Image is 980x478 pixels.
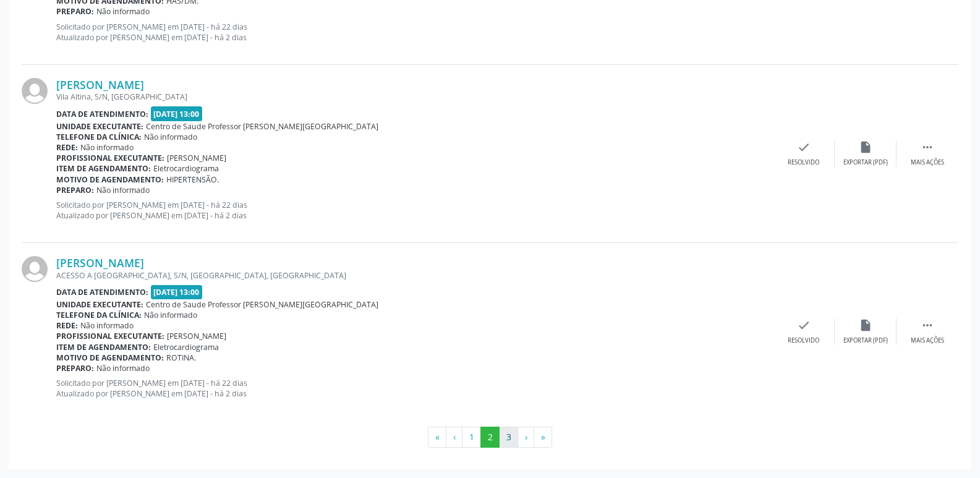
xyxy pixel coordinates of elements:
[146,121,378,132] span: Centro de Saude Professor [PERSON_NAME][GEOGRAPHIC_DATA]
[518,427,534,448] button: Go to next page
[56,78,144,92] a: [PERSON_NAME]
[144,310,197,320] span: Não informado
[151,285,203,299] span: [DATE] 13:00
[797,140,811,154] i: check
[797,318,811,332] i: check
[80,142,134,153] span: Não informado
[843,158,888,167] div: Exportar (PDF)
[56,163,151,174] b: Item de agendamento:
[56,342,151,352] b: Item de agendamento:
[56,153,164,163] b: Profissional executante:
[499,427,518,448] button: Go to page 3
[56,200,773,221] p: Solicitado por [PERSON_NAME] em [DATE] - há 22 dias Atualizado por [PERSON_NAME] em [DATE] - há 2...
[534,427,552,448] button: Go to last page
[56,92,773,102] div: Vila Altina, S/N, [GEOGRAPHIC_DATA]
[788,158,819,167] div: Resolvido
[56,256,144,270] a: [PERSON_NAME]
[446,427,462,448] button: Go to previous page
[167,331,226,341] span: [PERSON_NAME]
[56,109,148,119] b: Data de atendimento:
[166,174,219,185] span: HIPERTENSÃO.
[56,299,143,310] b: Unidade executante:
[462,427,481,448] button: Go to page 1
[56,352,164,363] b: Motivo de agendamento:
[80,320,134,331] span: Não informado
[843,336,888,345] div: Exportar (PDF)
[153,342,219,352] span: Eletrocardiograma
[56,270,773,281] div: ACESSO A [GEOGRAPHIC_DATA], S/N, [GEOGRAPHIC_DATA], [GEOGRAPHIC_DATA]
[96,185,150,195] span: Não informado
[151,106,203,121] span: [DATE] 13:00
[96,363,150,373] span: Não informado
[428,427,446,448] button: Go to first page
[56,22,773,43] p: Solicitado por [PERSON_NAME] em [DATE] - há 22 dias Atualizado por [PERSON_NAME] em [DATE] - há 2...
[859,140,872,154] i: insert_drive_file
[56,287,148,297] b: Data de atendimento:
[56,121,143,132] b: Unidade executante:
[859,318,872,332] i: insert_drive_file
[144,132,197,142] span: Não informado
[96,6,150,17] span: Não informado
[788,336,819,345] div: Resolvido
[146,299,378,310] span: Centro de Saude Professor [PERSON_NAME][GEOGRAPHIC_DATA]
[22,256,48,282] img: img
[56,185,94,195] b: Preparo:
[153,163,219,174] span: Eletrocardiograma
[56,363,94,373] b: Preparo:
[56,310,142,320] b: Telefone da clínica:
[56,378,773,399] p: Solicitado por [PERSON_NAME] em [DATE] - há 22 dias Atualizado por [PERSON_NAME] em [DATE] - há 2...
[480,427,500,448] button: Go to page 2
[166,352,196,363] span: ROTINA.
[22,78,48,104] img: img
[56,331,164,341] b: Profissional executante:
[22,427,958,448] ul: Pagination
[911,158,944,167] div: Mais ações
[167,153,226,163] span: [PERSON_NAME]
[921,318,934,332] i: 
[56,320,78,331] b: Rede:
[911,336,944,345] div: Mais ações
[56,132,142,142] b: Telefone da clínica:
[921,140,934,154] i: 
[56,6,94,17] b: Preparo:
[56,142,78,153] b: Rede:
[56,174,164,185] b: Motivo de agendamento:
